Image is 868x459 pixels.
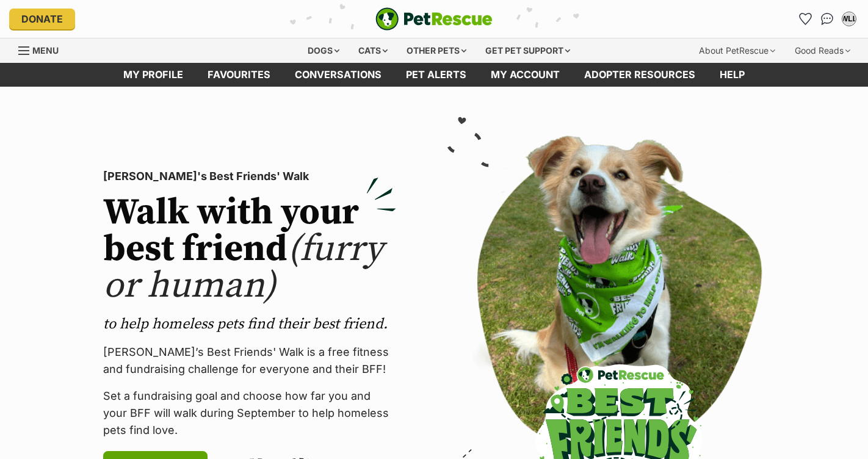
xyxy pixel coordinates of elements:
[18,38,67,60] a: Menu
[103,314,396,334] p: to help homeless pets find their best friend.
[111,63,195,87] a: My profile
[707,63,757,87] a: Help
[786,38,859,63] div: Good Reads
[394,63,479,87] a: Pet alerts
[299,38,348,63] div: Dogs
[103,168,396,185] p: [PERSON_NAME]'s Best Friends' Walk
[477,38,579,63] div: Get pet support
[572,63,707,87] a: Adopter resources
[795,9,815,29] a: Favourites
[817,9,837,29] a: Conversations
[195,63,283,87] a: Favourites
[9,9,75,29] a: Donate
[283,63,394,87] a: conversations
[103,388,396,439] p: Set a fundraising goal and choose how far you and your BFF will walk during September to help hom...
[103,344,396,378] p: [PERSON_NAME]’s Best Friends' Walk is a free fitness and fundraising challenge for everyone and t...
[32,45,59,56] span: Menu
[103,226,383,309] span: (furry or human)
[375,7,493,31] img: logo-e224e6f780fb5917bec1dbf3a21bbac754714ae5b6737aabdf751b685950b380.svg
[839,9,859,29] button: My account
[375,7,493,31] a: PetRescue
[350,38,396,63] div: Cats
[479,63,572,87] a: My account
[843,13,855,25] div: WLL
[821,13,834,25] img: chat-41dd97257d64d25036548639549fe6c8038ab92f7586957e7f3b1b290dea8141.svg
[103,195,396,305] h2: Walk with your best friend
[795,9,859,29] ul: Account quick links
[690,38,784,63] div: About PetRescue
[398,38,475,63] div: Other pets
